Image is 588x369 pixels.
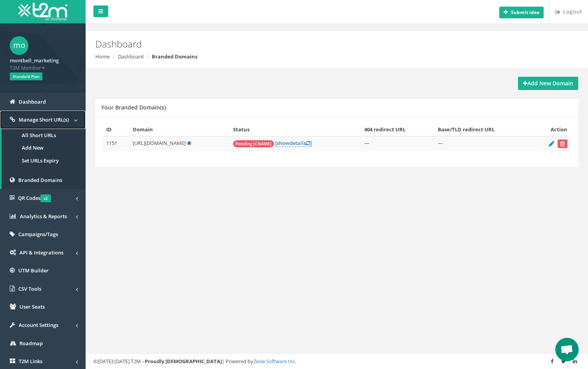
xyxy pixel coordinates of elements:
strong: Proudly [DEMOGRAPHIC_DATA] [145,358,222,365]
a: Dashboard [118,53,144,60]
a: All Short URLs [2,129,86,142]
strong: Branded Domains [152,53,197,60]
a: Zesle Software Inc. [253,358,296,365]
a: Set URLs Expiry [2,154,86,167]
span: T2M Links [19,358,42,365]
button: Submit idea [499,7,544,18]
td: — [435,136,532,152]
th: Status [230,123,361,136]
span: User Seats [19,303,45,310]
span: Pending [CNAME] [233,140,274,147]
strong: Add New Domain [523,79,573,87]
th: Base/TLD redirect URL [435,123,532,136]
span: Campaigns/Tags [18,231,58,238]
span: Account Settings [19,321,58,328]
a: Open chat [555,338,579,361]
a: Home [95,53,110,60]
th: Action [532,123,570,136]
th: ID [103,123,130,136]
span: CSV Tools [18,285,41,292]
a: Add New [2,141,86,154]
span: Branded Domains [18,177,62,184]
span: Roadmap [19,340,43,347]
span: API & Integrations [19,249,63,256]
a: Default [187,139,191,147]
span: Manage Short URL(s) [19,116,69,123]
span: v2 [40,194,51,202]
span: Standard Plan [10,72,42,80]
span: QR Codes [18,194,51,201]
div: ©[DATE]-[DATE] T2M – | Powered by [93,358,580,365]
strong: montbell_marketing [10,57,59,64]
span: UTM Builder [18,267,49,274]
th: Domain [130,123,230,136]
span: Analytics & Reports [20,213,67,220]
span: Dashboard [19,98,46,105]
td: — [361,136,435,152]
span: [URL][DOMAIN_NAME] [133,139,186,147]
b: Submit idea [511,9,539,16]
span: show [277,139,290,147]
td: 1151 [103,136,130,152]
th: 404 redirect URL [361,123,435,136]
img: T2M [18,3,67,20]
a: montbell_marketing T2M Member [10,55,76,71]
a: [showdetails] [275,139,312,147]
h2: Dashboard [95,39,496,49]
span: mo [10,36,28,55]
h5: Your Branded Domain(s) [101,104,166,110]
span: T2M Member [10,64,76,72]
a: Add New Domain [518,77,578,90]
